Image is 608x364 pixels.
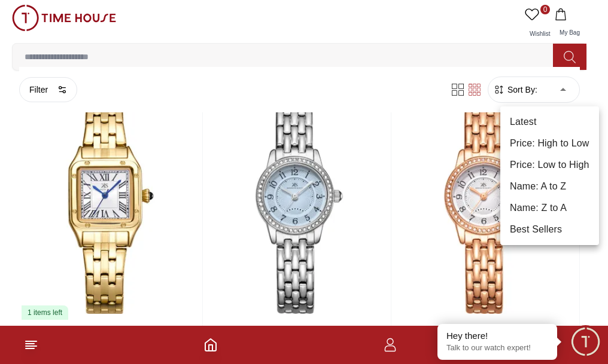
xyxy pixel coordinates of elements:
[500,111,599,133] li: Latest
[500,154,599,176] li: Price: Low to High
[500,197,599,219] li: Name: Z to A
[500,219,599,240] li: Best Sellers
[500,133,599,154] li: Price: High to Low
[500,176,599,197] li: Name: A to Z
[446,343,548,353] p: Talk to our watch expert!
[569,325,602,358] div: Chat Widget
[446,330,548,342] div: Hey there!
